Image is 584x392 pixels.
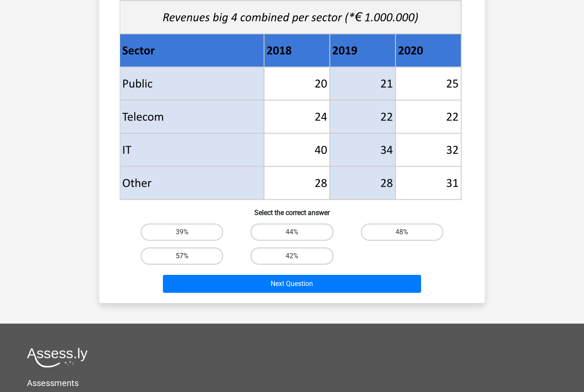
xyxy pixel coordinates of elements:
h6: Select the correct answer [113,202,471,217]
img: Assessly logo [27,348,88,368]
label: 42% [251,248,333,265]
h5: Assessments [27,378,557,388]
label: 48% [361,224,443,241]
label: 39% [141,224,223,241]
label: 44% [251,224,333,241]
label: 57% [141,248,223,265]
button: Next Question [163,275,422,293]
